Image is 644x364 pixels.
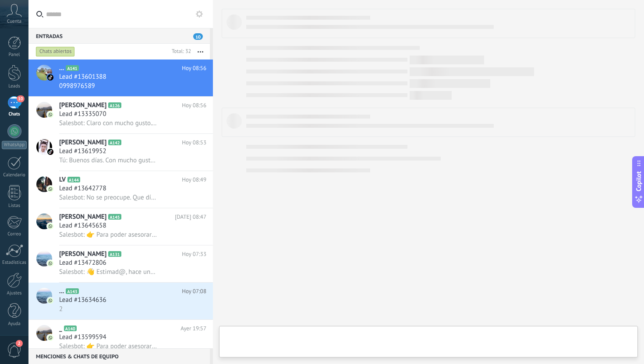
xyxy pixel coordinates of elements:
[47,112,53,118] img: icon
[175,213,206,221] span: [DATE] 08:47
[59,342,158,350] span: Salesbot: 👉 Para poder asesorarte mejor, por favor elige una opción: 1️⃣ Quiero más información 2...
[59,156,158,164] span: Tú: Buenos días. Con mucho gusto. Me podría ayudar por favor con su número para enviarle planos, ...
[108,102,121,108] span: A126
[2,112,27,117] div: Chats
[182,175,206,184] span: Hoy 08:49
[2,321,27,327] div: Ayuda
[47,297,53,304] img: icon
[182,250,206,259] span: Hoy 07:33
[59,324,62,333] span: ︎_
[634,171,643,192] span: Copilot
[2,52,27,58] div: Panel
[67,177,80,182] span: A144
[28,208,213,245] a: avataricon[PERSON_NAME]A145[DATE] 08:47Lead #13645658Salesbot: 👉 Para poder asesorarte mejor, por...
[59,221,106,230] span: Lead #13645658
[28,97,213,133] a: avataricon[PERSON_NAME]A126Hoy 08:56Lead #13335070Salesbot: Claro con mucho gusto. Estoy pendient...
[28,320,213,357] a: avataricon︎_A140Ayer 19:57Lead #13599594Salesbot: 👉 Para poder asesorarte mejor, por favor elige ...
[28,134,213,171] a: avataricon[PERSON_NAME]A142Hoy 08:53Lead #13619952Tú: Buenos días. Con mucho gusto. Me podría ayu...
[59,287,64,296] span: ...
[59,82,95,90] span: 0998976589
[59,119,158,127] span: Salesbot: Claro con mucho gusto. Estoy pendiente. Que tenga una excelente tarde
[2,203,27,209] div: Listas
[108,251,121,257] span: A131
[47,260,53,266] img: icon
[182,101,206,110] span: Hoy 08:56
[47,186,53,192] img: icon
[2,231,27,237] div: Correo
[59,147,106,156] span: Lead #13619952
[59,231,158,239] span: Salesbot: 👉 Para poder asesorarte mejor, por favor elige una opción: 1️⃣ Quiero más información 2...
[47,335,53,341] img: icon
[180,324,206,333] span: Ayer 19:57
[28,171,213,208] a: avatariconLVA144Hoy 08:49Lead #13642778Salesbot: No se preocupe. Que día le vendría bien?
[28,28,210,44] div: Entradas
[7,19,21,24] span: Cuenta
[59,175,66,184] span: LV
[66,288,78,294] span: A143
[28,245,213,282] a: avataricon[PERSON_NAME]A131Hoy 07:33Lead #13472806Salesbot: 👋 Estimad@, hace unos días nos comuni...
[59,296,106,304] span: Lead #13634636
[182,138,206,147] span: Hoy 08:53
[59,259,106,267] span: Lead #13472806
[59,213,106,221] span: [PERSON_NAME]
[28,283,213,319] a: avataricon...A143Hoy 07:08Lead #136346362
[108,214,121,220] span: A145
[59,101,106,110] span: [PERSON_NAME]
[66,65,78,71] span: A141
[59,333,106,342] span: Lead #13599594
[47,223,53,229] img: icon
[47,74,53,80] img: icon
[16,340,23,347] span: 2
[2,260,27,266] div: Estadísticas
[2,172,27,178] div: Calendario
[108,140,121,145] span: A142
[28,348,210,364] div: Menciones & Chats de equipo
[59,268,158,276] span: Salesbot: 👋 Estimad@, hace unos días nos comunicamos para compartirte información sobre [GEOGRAPH...
[193,33,203,40] span: 10
[59,110,106,119] span: Lead #13335070
[59,184,106,193] span: Lead #13642778
[59,73,106,81] span: Lead #13601388
[182,287,206,296] span: Hoy 07:08
[191,44,210,59] button: Más
[2,84,27,89] div: Leads
[47,149,53,155] img: icon
[28,59,213,96] a: avataricon...A141Hoy 08:56Lead #136013880998976589
[36,46,75,57] div: Chats abiertos
[2,141,27,149] div: WhatsApp
[59,64,64,73] span: ...
[64,325,77,331] span: A140
[2,290,27,296] div: Ajustes
[59,193,158,202] span: Salesbot: No se preocupe. Que día le vendría bien?
[182,64,206,73] span: Hoy 08:56
[17,95,24,102] span: 10
[168,47,191,56] div: Total: 32
[59,305,63,313] span: 2
[59,138,106,147] span: [PERSON_NAME]
[59,250,106,259] span: [PERSON_NAME]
